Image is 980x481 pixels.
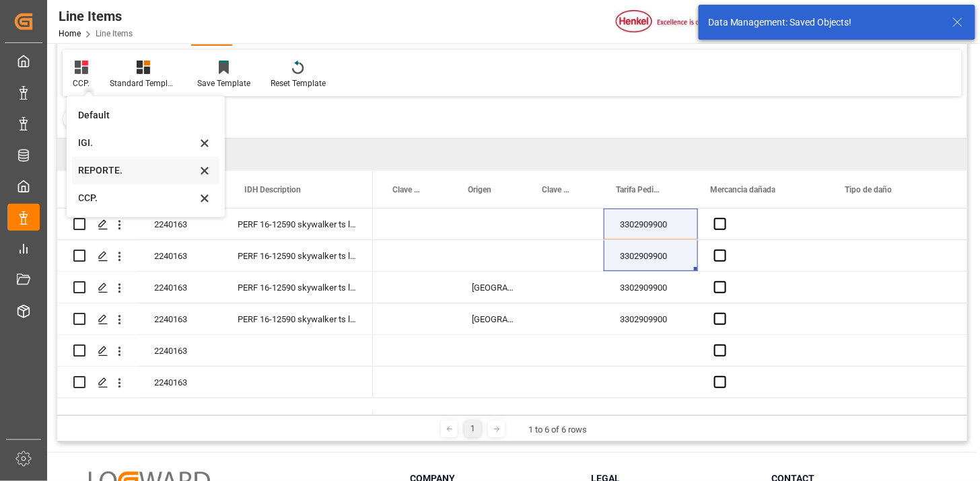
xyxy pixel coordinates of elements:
[57,367,373,398] div: Press SPACE to select this row.
[68,209,967,240] div: Press SPACE to select this row.
[110,77,177,89] div: Standard Templates
[138,272,221,303] div: 2240163
[79,191,197,205] div: CCP.
[221,272,373,303] div: PERF 16-12590 skywalker ts lfg CAX950
[138,367,221,398] div: 2240163
[456,303,530,334] div: [GEOGRAPHIC_DATA]
[68,335,967,367] div: Press SPACE to select this row.
[57,240,373,272] div: Press SPACE to select this row.
[456,272,530,303] div: [GEOGRAPHIC_DATA]
[604,240,698,271] div: 3302909900
[392,185,423,194] span: Clave de Embalaje
[57,303,373,335] div: Press SPACE to select this row.
[68,367,967,398] div: Press SPACE to select this row.
[59,6,133,26] div: Line Items
[68,240,967,272] div: Press SPACE to select this row.
[57,272,373,303] div: Press SPACE to select this row.
[468,185,491,194] span: Origen
[57,209,373,240] div: Press SPACE to select this row.
[542,185,571,194] span: Clave de unidad
[528,423,587,437] div: 1 to 6 of 6 rows
[244,185,301,194] span: IDH Description
[604,303,698,334] div: 3302909900
[221,240,373,271] div: PERF 16-12590 skywalker ts lfg CAX950
[79,108,197,122] div: Default
[79,136,197,150] div: IGI.
[604,209,698,239] div: 3302909900
[68,303,967,335] div: Press SPACE to select this row.
[138,240,221,271] div: 2240163
[138,303,221,334] div: 2240163
[616,185,666,194] span: Tarifa Pedimento
[464,420,481,437] div: 1
[138,209,221,239] div: 2240163
[708,15,940,30] div: Data Management: Saved Objects!
[73,77,90,89] div: CCP.
[57,335,373,367] div: Press SPACE to select this row.
[710,185,775,194] span: Mercancia dañada
[616,10,729,34] img: Henkel%20logo.jpg_1689854090.jpg
[221,303,373,334] div: PERF 16-12590 skywalker ts lfg CAX950
[79,163,197,178] div: REPORTE.
[197,77,250,89] div: Save Template
[138,335,221,366] div: 2240163
[68,272,967,303] div: Press SPACE to select this row.
[271,77,326,89] div: Reset Template
[604,272,698,303] div: 3302909900
[221,209,373,239] div: PERF 16-12590 skywalker ts lfg CAX950
[59,29,81,38] a: Home
[845,185,892,194] span: Tipo de daño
